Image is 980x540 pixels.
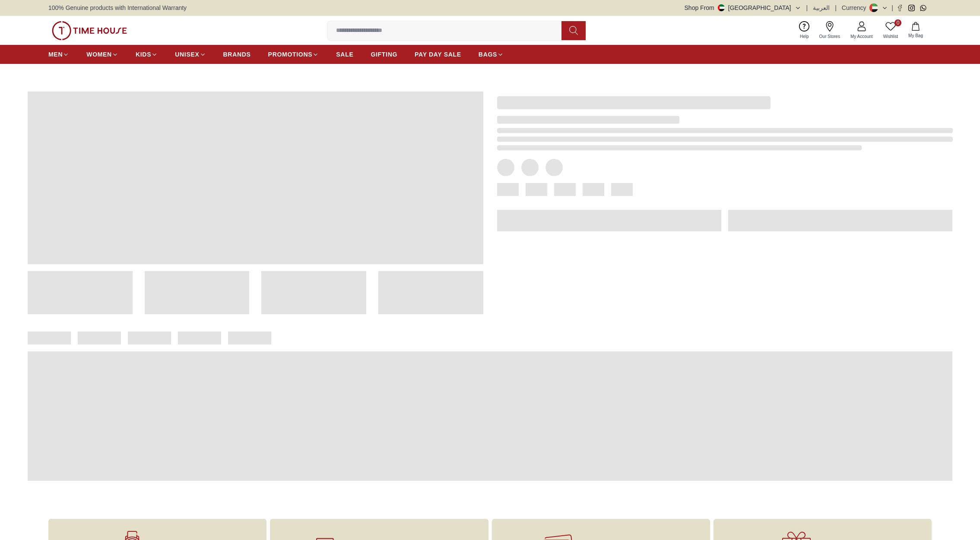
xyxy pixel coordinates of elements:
[813,3,830,12] button: العربية
[908,5,915,11] a: Instagram
[806,3,808,12] span: |
[795,19,814,41] a: Help
[268,50,313,59] span: PROMOTIONS
[86,50,112,59] span: WOMEN
[816,33,844,40] span: Our Stores
[479,47,504,62] a: BAGS
[175,50,199,59] span: UNISEX
[336,50,353,59] span: SALE
[336,47,353,62] a: SALE
[415,47,461,62] a: PAY DAY SALE
[136,50,151,59] span: KIDS
[894,19,901,26] span: 0
[415,50,461,59] span: PAY DAY SALE
[268,47,319,62] a: PROMOTIONS
[52,21,127,40] img: ...
[897,5,903,11] a: Facebook
[878,19,903,41] a: 0Wishlist
[814,19,845,41] a: Our Stores
[479,50,497,59] span: BAGS
[903,20,928,41] button: My Bag
[136,47,158,62] a: KIDS
[718,4,725,11] img: United Arab Emirates
[223,50,251,59] span: BRANDS
[48,47,69,62] a: MEN
[175,47,206,62] a: UNISEX
[796,33,812,40] span: Help
[920,5,926,11] a: Whatsapp
[835,3,837,12] span: |
[905,32,926,39] span: My Bag
[891,3,893,12] span: |
[48,3,187,12] span: 100% Genuine products with International Warranty
[371,47,397,62] a: GIFTING
[371,50,397,59] span: GIFTING
[847,33,876,40] span: My Account
[685,3,801,12] button: Shop From[GEOGRAPHIC_DATA]
[86,47,118,62] a: WOMEN
[48,50,63,59] span: MEN
[880,33,901,40] span: Wishlist
[842,3,870,12] div: Currency
[223,47,251,62] a: BRANDS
